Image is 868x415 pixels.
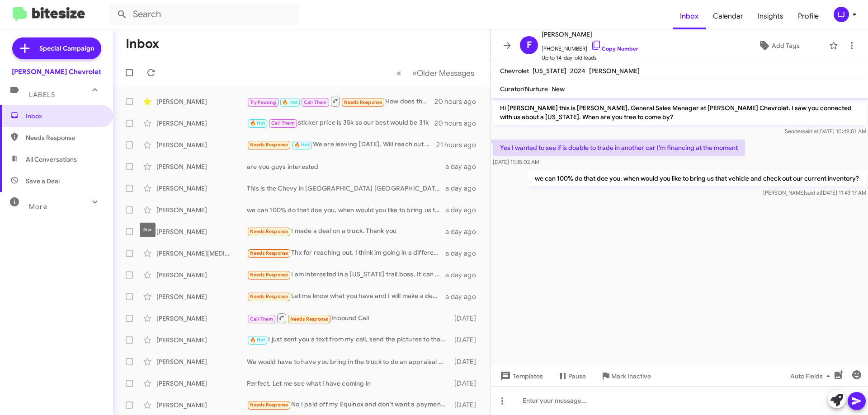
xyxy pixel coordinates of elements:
span: Inbox [26,112,103,121]
h1: Inbox [126,37,159,51]
span: Call Them [271,120,295,126]
button: Previous [391,64,407,82]
div: This is the Chevy in [GEOGRAPHIC_DATA] [GEOGRAPHIC_DATA] [PERSON_NAME] Chevrolet [247,184,445,193]
span: Call Them [250,316,274,322]
div: [PERSON_NAME] [156,140,247,149]
div: a day ago [445,292,483,301]
div: [PERSON_NAME] [156,184,247,193]
div: [PERSON_NAME] [156,379,247,388]
span: Templates [498,368,543,384]
span: Pause [568,368,586,384]
span: Needs Response [250,228,288,234]
div: [PERSON_NAME] [156,227,247,236]
div: [PERSON_NAME][MEDICAL_DATA] [156,249,247,258]
div: [PERSON_NAME] [156,119,247,128]
span: 🔥 Hot [282,99,297,105]
button: Auto Fields [783,368,841,384]
button: LJ [826,7,858,22]
div: [PERSON_NAME] [156,292,247,301]
span: [PHONE_NUMBER] [542,40,638,53]
div: Inbound Call [247,312,450,324]
div: LJ [834,7,849,22]
div: [PERSON_NAME] [156,270,247,280]
span: Chevrolet [500,67,529,75]
div: we can 100% do that doe you, when would you like to bring us that vehicle and check out our curre... [247,205,445,214]
div: a day ago [445,205,483,214]
div: 20 hours ago [434,119,483,128]
div: [DATE] [450,379,483,388]
span: [PERSON_NAME] [589,67,640,75]
div: [PERSON_NAME] [156,336,247,345]
div: Perfect, Let me see what I have coming in [247,379,450,388]
span: » [412,67,417,79]
div: No I paid off my Equinox and don't want a payment for a while [247,400,450,410]
div: [PERSON_NAME] [156,401,247,410]
div: Thx for reaching out. I think im going in a different direction. I test drove the ZR2, and it fel... [247,248,445,258]
span: Sender [DATE] 10:49:01 AM [785,128,866,135]
span: 🔥 Hot [250,120,265,126]
span: Up to 14-day-old leads [542,53,638,62]
span: Needs Response [250,142,288,148]
a: Special Campaign [12,37,101,59]
span: Labels [29,91,55,99]
span: Older Messages [417,68,474,78]
span: Needs Response [26,133,103,142]
div: [PERSON_NAME] [156,357,247,366]
span: Curator/Nurture [500,85,548,93]
a: Calendar [706,3,750,29]
div: Let me know what you have and I will make a deal over the phone [247,291,445,302]
a: Inbox [673,3,706,29]
a: Insights [750,3,791,29]
span: Needs Response [250,250,288,256]
span: [DATE] 11:35:02 AM [493,159,539,165]
nav: Page navigation example [392,64,480,82]
div: [PERSON_NAME] [156,162,247,171]
div: We would have to have you bring in the truck to do an appraisal of the Truck, What day owrks for ... [247,357,450,366]
div: We are leaving [DATE]. Will reach out when we return. [247,140,436,150]
span: [US_STATE] [533,67,566,75]
button: Next [406,64,480,82]
p: we can 100% do that doe you, when would you like to bring us that vehicle and check out our curre... [528,170,866,187]
span: Needs Response [250,272,288,278]
div: [PERSON_NAME] [156,314,247,323]
div: 21 hours ago [436,140,483,149]
input: Search [109,4,299,25]
span: Needs Response [250,402,288,408]
span: 🔥 Hot [250,337,265,343]
p: Hi [PERSON_NAME] this is [PERSON_NAME], General Sales Manager at [PERSON_NAME] Chevrolet. I saw y... [493,100,866,125]
a: Copy Number [591,45,638,52]
span: Needs Response [344,99,382,105]
div: [DATE] [450,401,483,410]
span: Save a Deal [26,177,60,186]
div: [DATE] [450,314,483,323]
span: Auto Fields [790,368,834,384]
div: a day ago [445,227,483,236]
div: I am interested in a [US_STATE] trail boss. It can be a 24-26. Not sure if I want to lease or buy... [247,270,445,280]
a: Profile [791,3,826,29]
button: Mark Inactive [593,368,658,384]
button: Add Tags [732,37,825,54]
div: I just sent you a text from my cell, send the pictures to that number [247,335,450,345]
div: sticker price is 35k so our best would be 31k [247,118,434,128]
span: Mark Inactive [611,368,651,384]
span: 🔥 Hot [294,142,310,148]
span: Special Campaign [39,44,94,53]
div: I made a deal on a truck. Thank you [247,226,445,237]
span: Needs Response [290,316,329,322]
div: [DATE] [450,336,483,345]
button: Templates [491,368,550,384]
span: More [29,203,47,211]
div: Star [140,223,156,237]
div: a day ago [445,249,483,258]
span: « [396,67,401,79]
span: said at [805,189,821,196]
div: How does that work? Call me please [247,96,434,107]
div: a day ago [445,270,483,280]
div: a day ago [445,184,483,193]
span: Add Tags [772,37,800,54]
span: F [527,38,532,52]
